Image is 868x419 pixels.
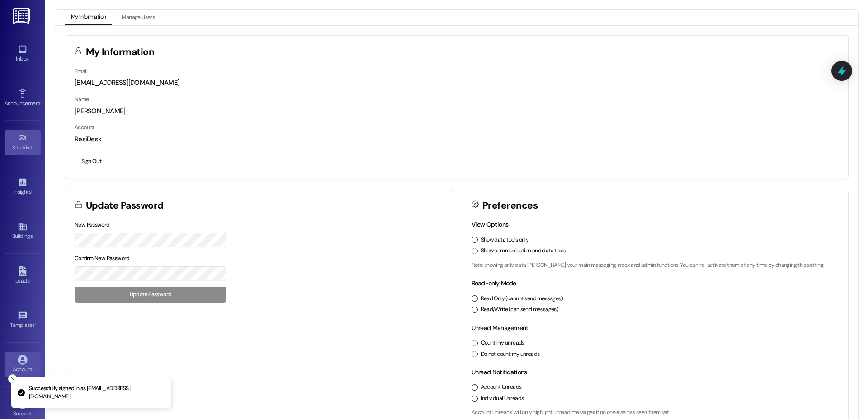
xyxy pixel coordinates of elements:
[86,201,164,210] h3: Update Password
[13,8,32,24] img: ResiDesk Logo
[482,201,538,210] h3: Preferences
[5,352,41,377] a: Account
[472,261,839,270] p: Note: showing only data [PERSON_NAME] your main messaging inbox and admin functions. You can re-a...
[481,295,563,303] label: Read Only (cannot send messages)
[75,221,110,228] label: New Password
[29,385,164,400] p: Successfully signed in as [EMAIL_ADDRESS][DOMAIN_NAME]
[481,236,529,244] label: Show data tools only
[75,96,89,103] label: Name
[5,219,41,243] a: Buildings
[75,107,839,116] div: [PERSON_NAME]
[75,135,839,144] div: ResiDesk
[481,383,522,391] label: Account Unreads
[35,321,36,327] span: •
[86,47,155,57] h3: My Information
[481,395,524,403] label: Individual Unreads
[31,187,33,194] span: •
[40,99,42,105] span: •
[65,10,112,25] button: My Information
[472,220,509,228] label: View Options
[5,308,41,332] a: Templates •
[5,264,41,288] a: Leads
[33,143,34,149] span: •
[5,175,41,199] a: Insights •
[8,374,17,383] button: Close toast
[472,324,528,332] label: Unread Management
[472,279,516,287] label: Read-only Mode
[75,255,130,262] label: Confirm New Password
[472,368,527,376] label: Unread Notifications
[75,124,94,131] label: Account
[75,78,839,88] div: [EMAIL_ADDRESS][DOMAIN_NAME]
[472,409,839,417] p: 'Account Unreads' will only highlight unread messages if no one else has seen them yet.
[75,68,87,75] label: Email
[481,306,559,314] label: Read/Write (can send messages)
[75,154,108,169] button: Sign Out
[115,10,161,25] button: Manage Users
[5,42,41,66] a: Inbox
[5,130,41,155] a: Site Visit •
[481,350,540,358] label: Do not count my unreads
[481,339,524,347] label: Count my unreads
[481,247,566,255] label: Show communication and data tools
